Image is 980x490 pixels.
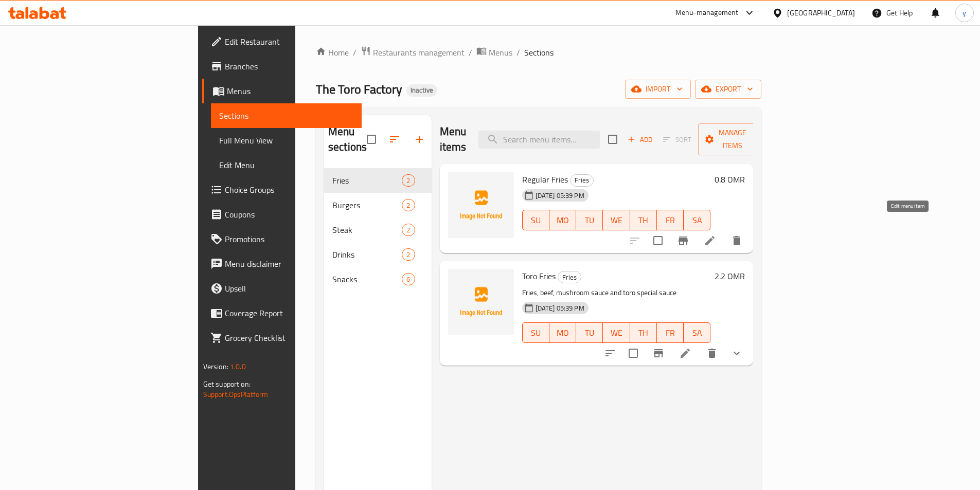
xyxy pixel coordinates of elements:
[602,129,623,150] span: Select section
[332,273,402,285] span: Snacks
[656,132,698,148] span: Select section first
[202,79,362,103] a: Menus
[724,228,749,253] button: delete
[407,127,432,152] button: Add section
[324,168,432,193] div: Fries2
[580,325,599,340] span: TU
[332,174,402,187] span: Fries
[203,377,251,391] span: Get support on:
[211,103,362,128] a: Sections
[324,242,432,267] div: Drinks2
[203,388,269,401] a: Support.OpsPlatform
[202,177,362,202] a: Choice Groups
[531,303,589,313] span: [DATE] 05:39 PM
[679,347,691,359] a: Edit menu item
[634,325,653,340] span: TH
[646,341,671,366] button: Branch-specific-item
[225,184,353,196] span: Choice Groups
[706,126,759,152] span: Manage items
[440,124,467,155] h2: Menu items
[202,301,362,325] a: Coverage Report
[203,360,228,373] span: Version:
[522,210,549,230] button: SU
[625,80,691,99] button: import
[787,7,855,19] div: [GEOGRAPHIC_DATA]
[558,271,581,283] div: Fries
[225,282,353,295] span: Upsell
[230,360,246,373] span: 1.0.0
[202,251,362,276] a: Menu disclaimer
[202,29,362,54] a: Edit Restaurant
[402,174,415,187] div: items
[657,210,684,230] button: FR
[202,276,362,301] a: Upsell
[316,46,761,59] nav: breadcrumb
[448,269,514,335] img: Toro Fries
[202,325,362,350] a: Grocery Checklist
[661,325,680,340] span: FR
[316,78,402,101] span: The Toro Factory
[225,332,353,344] span: Grocery Checklist
[361,129,382,150] span: Select all sections
[402,176,414,186] span: 2
[623,132,656,148] span: Add item
[554,213,572,228] span: MO
[332,248,402,261] span: Drinks
[688,325,706,340] span: SA
[527,213,545,228] span: SU
[332,199,402,211] div: Burgers
[684,210,710,230] button: SA
[549,322,576,343] button: MO
[373,46,465,59] span: Restaurants management
[527,325,545,340] span: SU
[647,230,669,251] span: Select to update
[225,258,353,270] span: Menu disclaimer
[402,224,415,236] div: items
[576,322,603,343] button: TU
[524,46,554,59] span: Sections
[489,46,512,59] span: Menus
[622,342,644,364] span: Select to update
[630,322,657,343] button: TH
[225,233,353,245] span: Promotions
[715,269,745,283] h6: 2.2 OMR
[630,210,657,230] button: TH
[332,224,402,236] span: Steak
[531,191,589,201] span: [DATE] 05:39 PM
[324,164,432,296] nav: Menu sections
[730,347,743,359] svg: Show Choices
[402,225,414,235] span: 2
[522,322,549,343] button: SU
[402,201,414,210] span: 2
[324,193,432,217] div: Burgers2
[558,271,581,283] span: Fries
[684,322,710,343] button: SA
[698,123,767,155] button: Manage items
[202,227,362,251] a: Promotions
[219,159,353,171] span: Edit Menu
[227,85,353,97] span: Menus
[402,199,415,211] div: items
[549,210,576,230] button: MO
[202,202,362,227] a: Coupons
[571,174,593,186] span: Fries
[324,217,432,242] div: Steak2
[963,7,966,19] span: y
[657,322,684,343] button: FR
[219,134,353,147] span: Full Menu View
[700,341,724,366] button: delete
[626,134,654,146] span: Add
[570,174,594,187] div: Fries
[688,213,706,228] span: SA
[576,210,603,230] button: TU
[715,172,745,187] h6: 0.8 OMR
[607,213,626,228] span: WE
[598,341,622,366] button: sort-choices
[724,341,749,366] button: show more
[225,35,353,48] span: Edit Restaurant
[522,172,568,187] span: Regular Fries
[219,110,353,122] span: Sections
[695,80,761,99] button: export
